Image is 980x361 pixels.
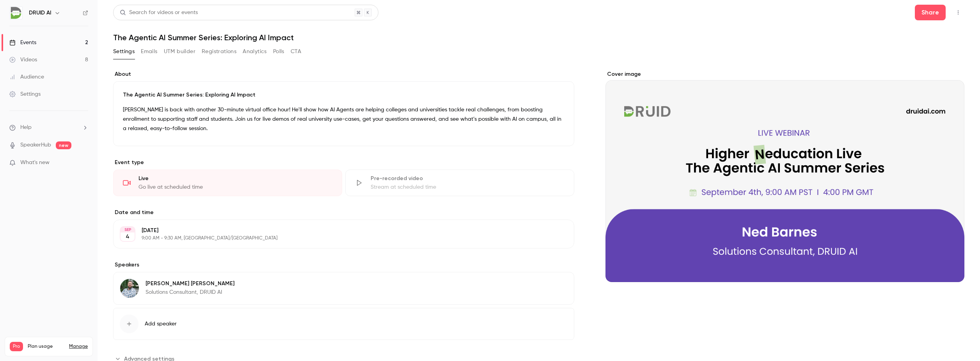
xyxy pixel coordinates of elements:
div: Videos [9,56,37,64]
li: help-dropdown-opener [9,123,88,132]
a: Manage [69,343,88,350]
button: Share [915,5,946,20]
p: [DATE] [142,227,533,234]
button: Registrations [202,45,236,58]
p: [PERSON_NAME] [PERSON_NAME] [146,280,234,288]
section: Cover image [605,70,964,282]
button: CTA [291,45,301,58]
label: Speakers [113,261,574,269]
button: UTM builder [164,45,195,58]
button: Polls [273,45,284,58]
div: SEP [121,227,135,232]
span: Pro [10,342,23,351]
div: Pre-recorded video [371,175,565,182]
p: The Agentic AI Summer Series: Exploring AI Impact [123,91,565,99]
label: Date and time [113,209,574,216]
div: Settings [9,90,41,98]
span: What's new [20,159,50,167]
p: Solutions Consultant, DRUID AI [146,288,234,296]
button: Analytics [243,45,267,58]
h6: DRUID AI [29,9,51,17]
span: Help [20,123,32,132]
div: Go live at scheduled time [138,183,332,191]
p: 4 [126,233,130,241]
p: 9:00 AM - 9:30 AM, [GEOGRAPHIC_DATA]/[GEOGRAPHIC_DATA] [142,235,533,241]
img: Ned Barnes [120,279,139,298]
button: Add speaker [113,308,574,340]
div: Search for videos or events [120,9,198,17]
span: new [56,141,71,149]
span: Plan usage [28,343,64,350]
div: Pre-recorded videoStream at scheduled time [345,170,574,196]
p: Event type [113,159,574,166]
img: DRUID AI [10,7,22,19]
label: About [113,70,574,78]
h1: The Agentic AI Summer Series: Exploring AI Impact [113,33,964,42]
div: Stream at scheduled time [371,183,565,191]
div: Ned Barnes[PERSON_NAME] [PERSON_NAME]Solutions Consultant, DRUID AI [113,272,574,305]
p: [PERSON_NAME] is back with another 30-minute virtual office hour! He'll show how AI Agents are he... [123,105,565,133]
span: Add speaker [145,320,177,328]
label: Cover image [605,70,964,78]
a: SpeakerHub [20,141,51,149]
div: LiveGo live at scheduled time [113,170,342,196]
div: Events [9,39,36,46]
div: Audience [9,73,44,81]
button: Settings [113,45,135,58]
button: Emails [141,45,157,58]
div: Live [138,175,332,182]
